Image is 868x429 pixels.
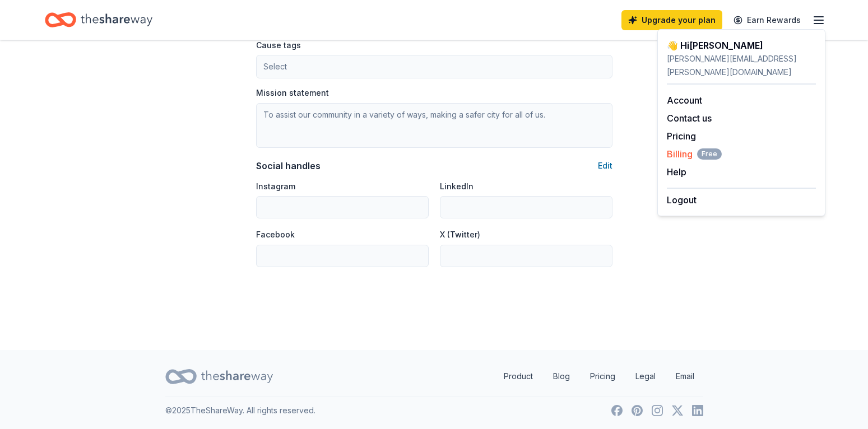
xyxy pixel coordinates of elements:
a: Email [667,365,703,388]
span: Select [263,60,287,73]
button: Help [667,165,686,179]
a: Upgrade your plan [621,10,722,30]
a: Pricing [667,130,696,142]
button: Select [256,55,612,78]
button: Logout [667,193,697,207]
button: Edit [598,159,612,172]
a: Blog [544,365,579,388]
a: Product [495,365,542,388]
label: Mission statement [256,87,329,99]
div: 👋 Hi [PERSON_NAME] [667,39,816,52]
div: [PERSON_NAME][EMAIL_ADDRESS][PERSON_NAME][DOMAIN_NAME] [667,52,816,79]
span: Free [697,148,722,160]
nav: quick links [495,365,703,388]
label: Facebook [256,229,295,240]
label: X (Twitter) [440,229,480,240]
label: LinkedIn [440,181,474,192]
a: Earn Rewards [727,10,807,30]
span: Billing [667,147,722,161]
button: Contact us [667,111,712,125]
a: Account [667,95,702,106]
p: © 2025 TheShareWay. All rights reserved. [165,404,315,417]
label: Cause tags [256,40,301,51]
a: Legal [626,365,665,388]
a: Pricing [581,365,624,388]
label: Instagram [256,181,295,192]
div: Social handles [256,159,321,172]
textarea: To assist our community in a variety of ways, making a safer city for all of us. [256,103,612,148]
button: BillingFree [667,147,722,161]
a: Home [45,7,152,33]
